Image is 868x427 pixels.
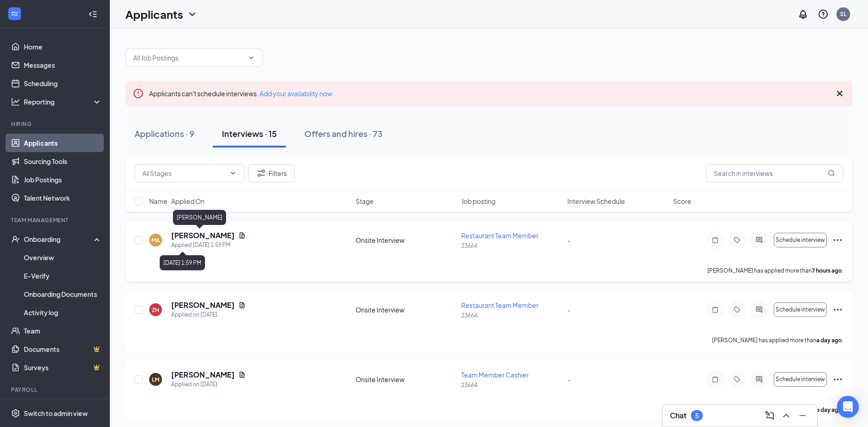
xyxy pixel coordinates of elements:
svg: Tag [732,306,743,313]
svg: WorkstreamLogo [10,9,19,18]
span: Applicants can't schedule interviews. [149,89,332,98]
span: Score [673,197,691,206]
a: Job Postings [24,170,102,189]
div: Payroll [11,386,100,394]
svg: ActiveChat [754,306,765,313]
svg: Settings [11,409,20,418]
span: Name · Applied On [149,197,205,206]
div: 5 [695,412,699,420]
span: - [567,306,571,314]
span: Interview Schedule [567,197,625,206]
svg: Notifications [798,9,809,20]
span: Restaurant Team Member [461,301,539,309]
svg: Note [710,376,721,383]
a: Team [24,322,102,340]
svg: ComposeMessage [764,410,775,421]
a: Onboarding Documents [24,285,102,303]
h5: [PERSON_NAME] [171,370,235,380]
button: ComposeMessage [762,408,777,423]
div: [PERSON_NAME] [173,210,226,225]
svg: Document [238,301,246,309]
svg: ChevronDown [229,170,237,177]
svg: Note [710,236,721,244]
svg: Note [710,306,721,313]
p: [PERSON_NAME] has applied more than . [712,336,843,344]
div: MA [151,236,160,244]
h1: Applicants [125,6,183,22]
p: [PERSON_NAME] has applied more than . [707,267,843,274]
svg: Tag [732,376,743,383]
a: Home [24,38,102,56]
a: E-Verify [24,267,102,285]
a: Activity log [24,303,102,322]
h5: [PERSON_NAME] [171,230,235,241]
div: ZH [152,306,159,314]
svg: UserCheck [11,235,20,244]
svg: Minimize [797,410,808,421]
input: All Stages [142,168,226,178]
svg: ActiveChat [754,376,765,383]
div: [DATE] 1:59 PM [160,255,205,270]
svg: Cross [834,88,845,99]
a: Applicants [24,134,102,152]
div: Onsite Interview [356,235,456,245]
a: Overview [24,248,102,267]
button: Filter Filters [248,164,295,182]
div: Switch to admin view [24,409,88,418]
svg: ChevronDown [187,9,198,20]
button: Schedule interview [774,302,827,317]
b: a day ago [816,406,842,413]
button: Schedule interview [774,233,827,247]
svg: Ellipses [832,374,843,385]
p: 23664 [461,312,561,319]
input: All Job Postings [133,53,244,63]
a: Talent Network [24,189,102,207]
svg: ChevronDown [248,54,255,61]
input: Search in interviews [706,164,843,182]
span: Stage [356,197,374,206]
span: Team Member Cashier [461,371,529,379]
svg: QuestionInfo [818,9,829,20]
svg: Collapse [88,10,97,19]
span: Schedule interview [776,307,825,313]
button: ChevronUp [779,408,793,423]
div: Onboarding [24,235,94,244]
a: Sourcing Tools [24,152,102,170]
p: 23664 [461,381,561,389]
svg: Ellipses [832,235,843,246]
div: Team Management [11,216,100,224]
svg: Analysis [11,97,20,106]
svg: Tag [732,236,743,244]
div: Onsite Interview [356,305,456,314]
a: Add your availability now [259,89,332,98]
span: Schedule interview [776,376,825,383]
div: Open Intercom Messenger [837,396,859,418]
a: Scheduling [24,74,102,93]
div: Applications · 9 [135,128,194,139]
button: Minimize [795,408,810,423]
h5: [PERSON_NAME] [171,300,235,310]
span: Schedule interview [776,237,825,243]
a: SurveysCrown [24,358,102,377]
p: 23664 [461,242,561,250]
div: Offers and hires · 73 [304,128,383,139]
svg: MagnifyingGlass [828,170,835,177]
div: Applied [DATE] 1:59 PM [171,241,246,250]
div: Interviews · 15 [222,128,277,139]
b: a day ago [816,337,842,344]
div: LM [152,376,159,383]
svg: Document [238,232,246,239]
button: Schedule interview [774,372,827,387]
svg: Error [133,88,144,99]
div: Reporting [24,97,102,106]
h3: Chat [670,411,686,421]
div: Hiring [11,120,100,128]
svg: Ellipses [832,304,843,315]
svg: Filter [256,168,267,179]
svg: ActiveChat [754,236,765,244]
div: SL [840,10,846,18]
a: DocumentsCrown [24,340,102,358]
b: 7 hours ago [812,267,842,274]
span: Restaurant Team Member [461,231,539,240]
div: Applied on [DATE] [171,310,246,319]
